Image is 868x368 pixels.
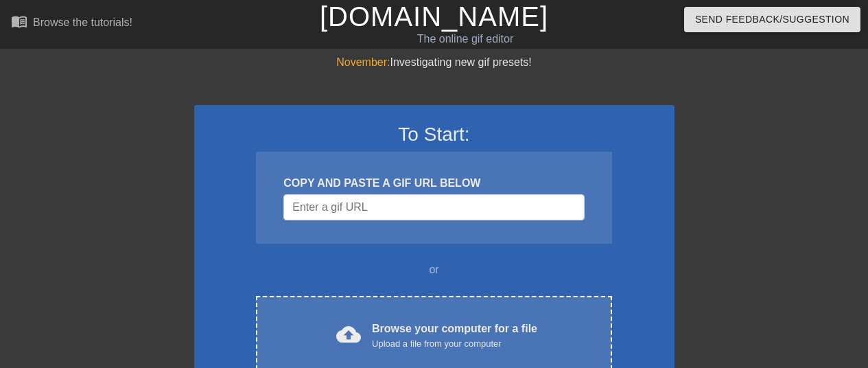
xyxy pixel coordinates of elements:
[283,175,584,192] div: COPY AND PASTE A GIF URL BELOW
[695,11,849,28] span: Send Feedback/Suggestion
[230,262,639,278] div: or
[212,123,657,146] h3: To Start:
[33,16,132,28] div: Browse the tutorials!
[283,194,584,220] input: Username
[320,1,548,32] a: [DOMAIN_NAME]
[11,13,27,30] span: menu_book
[372,321,537,351] div: Browse your computer for a file
[194,54,675,71] div: Investigating new gif presets!
[296,31,635,47] div: The online gif editor
[11,13,132,34] a: Browse the tutorials!
[336,56,390,68] span: November:
[336,322,361,347] span: cloud_upload
[684,7,860,32] button: Send Feedback/Suggestion
[372,337,537,351] div: Upload a file from your computer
